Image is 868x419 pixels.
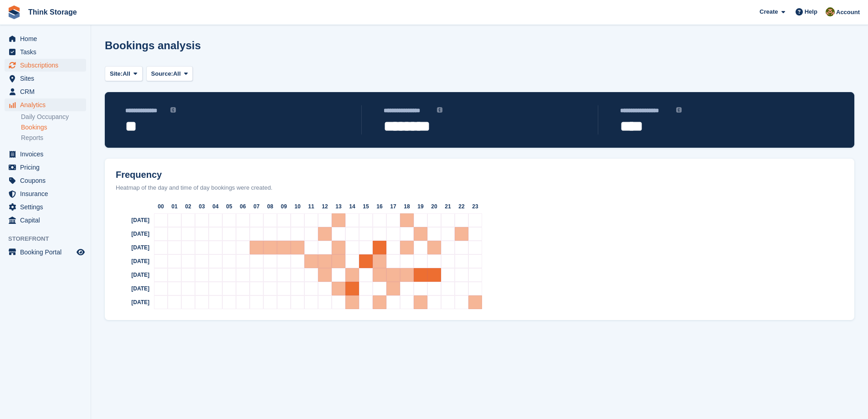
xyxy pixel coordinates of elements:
[20,32,75,45] span: Home
[263,200,277,213] div: 08
[332,200,345,213] div: 13
[21,134,86,142] a: Reports
[20,174,75,187] span: Coupons
[5,148,86,160] a: menu
[20,187,75,200] span: Insurance
[427,200,441,213] div: 20
[437,107,442,113] img: icon-info-grey-7440780725fd019a000dd9b08b2336e03edf1995a4989e88bcd33f0948082b44.svg
[181,200,195,213] div: 02
[304,200,318,213] div: 11
[20,161,75,174] span: Pricing
[20,59,75,72] span: Subscriptions
[760,7,778,16] span: Create
[108,241,154,254] div: [DATE]
[5,72,86,85] a: menu
[414,200,427,213] div: 19
[5,161,86,174] a: menu
[146,66,193,81] button: Source: All
[5,46,86,58] a: menu
[345,200,359,213] div: 14
[468,200,482,213] div: 23
[108,268,154,282] div: [DATE]
[441,200,455,213] div: 21
[400,200,414,213] div: 18
[20,85,75,98] span: CRM
[20,72,75,85] span: Sites
[5,201,86,213] a: menu
[8,234,91,243] span: Storefront
[222,200,236,213] div: 05
[25,5,81,20] a: Think Storage
[108,183,851,192] div: Heatmap of the day and time of day bookings were created.
[105,66,143,81] button: Site: All
[110,69,123,78] span: Site:
[20,46,75,58] span: Tasks
[236,200,250,213] div: 06
[386,200,400,213] div: 17
[836,8,860,17] span: Account
[5,246,86,259] a: menu
[195,200,209,213] div: 03
[123,69,130,78] span: All
[20,201,75,213] span: Settings
[108,227,154,241] div: [DATE]
[5,174,86,187] a: menu
[173,69,181,78] span: All
[108,213,154,227] div: [DATE]
[676,107,682,113] img: icon-info-grey-7440780725fd019a000dd9b08b2336e03edf1995a4989e88bcd33f0948082b44.svg
[5,187,86,200] a: menu
[21,123,86,132] a: Bookings
[21,113,86,121] a: Daily Occupancy
[805,7,817,16] span: Help
[291,200,304,213] div: 10
[277,200,291,213] div: 09
[154,200,168,213] div: 00
[168,200,181,213] div: 01
[318,200,332,213] div: 12
[5,59,86,72] a: menu
[5,32,86,45] a: menu
[20,246,75,259] span: Booking Portal
[826,7,835,16] img: Gavin Mackie
[108,282,154,295] div: [DATE]
[373,200,386,213] div: 16
[170,107,176,113] img: icon-info-grey-7440780725fd019a000dd9b08b2336e03edf1995a4989e88bcd33f0948082b44.svg
[105,39,201,52] h1: Bookings analysis
[455,200,468,213] div: 22
[151,69,173,78] span: Source:
[20,98,75,111] span: Analytics
[108,295,154,309] div: [DATE]
[7,5,21,19] img: stora-icon-8386f47178a22dfd0bd8f6a31ec36ba5ce8667c1dd55bd0f319d3a0aa187defe.svg
[108,170,851,180] h2: Frequency
[209,200,222,213] div: 04
[20,148,75,160] span: Invoices
[75,247,86,258] a: Preview store
[5,214,86,227] a: menu
[250,200,263,213] div: 07
[359,200,373,213] div: 15
[20,214,75,227] span: Capital
[5,85,86,98] a: menu
[5,98,86,111] a: menu
[108,254,154,268] div: [DATE]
